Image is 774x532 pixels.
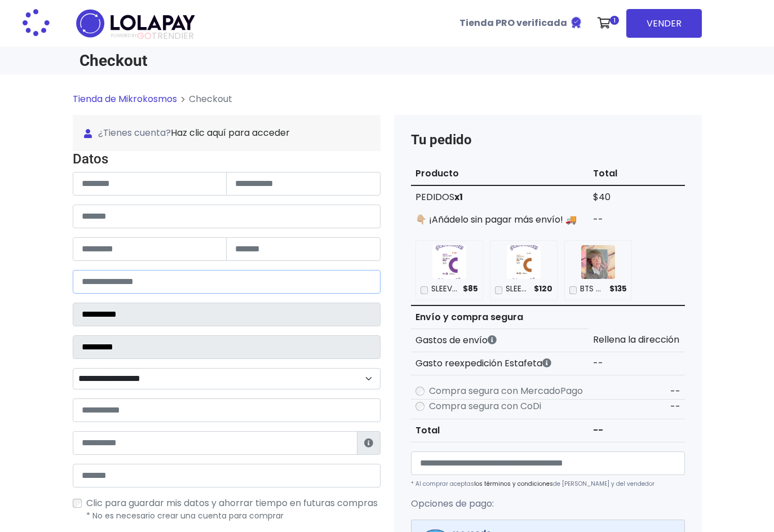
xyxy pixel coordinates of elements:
[364,438,373,447] i: Estafeta lo usará para ponerse en contacto en caso de tener algún problema con el envío
[73,151,381,167] h4: Datos
[171,126,290,139] a: Haz clic aquí para acceder
[507,245,541,279] img: SLEEVES 80 X 120 mm
[592,6,622,40] a: 1
[580,283,605,295] p: BTS PHOTOCARD JIN ARMY MEMBRESIA
[411,419,589,442] th: Total
[411,352,589,375] th: Gasto reexpedición Estafeta
[73,92,702,115] nav: breadcrumb
[459,16,567,29] b: Tienda PRO verificada
[411,329,589,352] th: Gastos de envío
[589,352,684,375] td: --
[454,190,463,203] strong: x1
[429,384,583,398] label: Compra segura con MercadoPago
[86,510,381,522] p: * No es necesario crear una cuenta para comprar
[429,400,541,413] label: Compra segura con CoDi
[411,497,685,511] p: Opciones de pago:
[463,283,478,295] span: $85
[137,29,152,42] span: GO
[581,245,615,279] img: BTS PHOTOCARD JIN ARMY MEMBRESIA
[569,16,583,29] img: Tienda verificada
[626,9,702,38] a: VENDER
[411,132,685,148] h4: Tu pedido
[534,283,552,295] span: $120
[670,385,680,398] span: --
[589,162,684,185] th: Total
[474,480,553,488] a: los términos y condiciones
[79,51,381,70] h1: Checkout
[589,209,684,231] td: --
[411,305,589,329] th: Envío y compra segura
[506,283,530,295] p: SLEEVES 80 X 120 mm
[609,283,627,295] span: $135
[589,185,684,209] td: $40
[86,496,378,509] span: Clic para guardar mis datos y ahorrar tiempo en futuras compras
[542,358,551,367] i: Estafeta cobra este monto extra por ser un CP de difícil acceso
[111,31,194,41] span: TRENDIER
[411,162,589,185] th: Producto
[610,16,619,25] span: 1
[411,209,589,231] td: 👇🏼 ¡Añádelo sin pagar más envío! 🚚
[488,335,497,344] i: Los gastos de envío dependen de códigos postales. ¡Te puedes llevar más productos en un solo envío !
[177,92,232,106] li: Checkout
[73,92,177,105] a: Tienda de Mikrokosmos
[411,185,589,209] td: PEDIDOS
[73,6,198,41] img: logo
[84,126,369,140] span: ¿Tienes cuenta?
[432,245,466,279] img: SLEEVES 56 X 87 mm (Nueva presentación)
[589,419,684,442] td: --
[589,329,684,352] td: Rellena la dirección
[111,33,137,39] span: POWERED BY
[411,480,685,488] p: * Al comprar aceptas de [PERSON_NAME] y del vendedor
[670,400,680,413] span: --
[431,283,459,295] p: SLEEVES 56 X 87 mm (Nueva presentación)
